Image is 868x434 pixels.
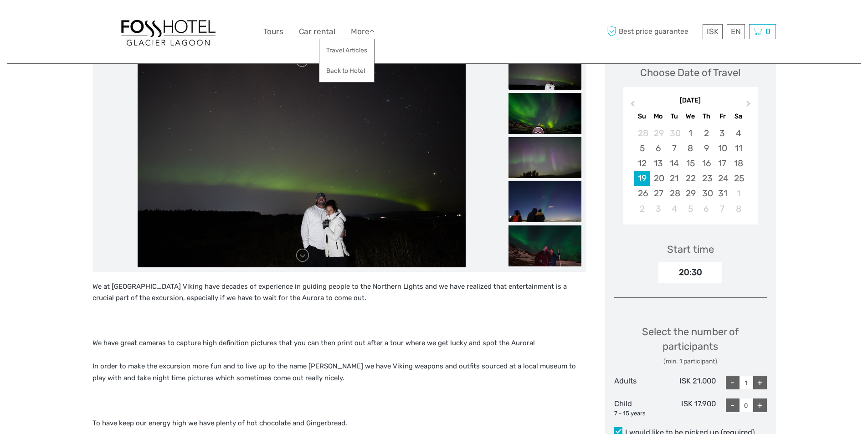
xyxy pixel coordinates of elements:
[753,376,767,389] div: +
[634,201,650,216] div: Choose Sunday, November 2nd, 2025
[682,126,698,141] div: Choose Wednesday, October 1st, 2025
[351,25,375,38] a: More
[634,156,650,171] div: Choose Sunday, October 12th, 2025
[699,186,714,201] div: Choose Thursday, October 30th, 2025
[650,171,666,186] div: Choose Monday, October 20th, 2025
[319,41,374,59] a: Travel Articles
[726,376,740,389] div: -
[714,186,730,201] div: Choose Friday, October 31st, 2025
[726,398,740,412] div: -
[699,171,714,186] div: Choose Thursday, October 23rd, 2025
[118,15,218,48] img: 1303-6910c56d-1cb8-4c54-b886-5f11292459f5_logo_big.jpg
[665,376,716,389] div: ISK 21.000
[650,201,666,216] div: Choose Monday, November 3rd, 2025
[730,126,746,141] div: Choose Saturday, October 4th, 2025
[727,24,745,39] div: EN
[699,110,714,123] div: Th
[730,201,746,216] div: Choose Saturday, November 8th, 2025
[105,14,116,25] button: Open LiveChat chat widget
[614,325,767,366] div: Select the number of participants
[667,242,714,256] div: Start time
[714,126,730,141] div: Choose Friday, October 3rd, 2025
[714,141,730,156] div: Choose Friday, October 10th, 2025
[319,62,374,80] a: Back to Hotel
[508,137,581,178] img: 4ce57928cdfb4a92bffa41dd2634ec1a_slider_thumbnail.jpeg
[92,281,586,304] p: We at [GEOGRAPHIC_DATA] Viking have decades of experience in guiding people to the Northern Light...
[650,110,666,123] div: Mo
[614,409,665,418] div: 7 - 15 years
[682,171,698,186] div: Choose Wednesday, October 22nd, 2025
[714,156,730,171] div: Choose Friday, October 17th, 2025
[634,141,650,156] div: Choose Sunday, October 5th, 2025
[714,110,730,123] div: Fr
[650,186,666,201] div: Choose Monday, October 27th, 2025
[634,110,650,123] div: Su
[614,376,665,389] div: Adults
[730,186,746,201] div: Choose Saturday, November 1st, 2025
[707,27,719,36] span: ISK
[634,126,650,141] div: Choose Sunday, September 28th, 2025
[508,181,581,222] img: 9128f294a28940d889256533669f0ffd_slider_thumbnail.jpeg
[614,357,767,366] div: (min. 1 participant)
[682,156,698,171] div: Choose Wednesday, October 15th, 2025
[682,186,698,201] div: Choose Wednesday, October 29th, 2025
[714,201,730,216] div: Choose Friday, November 7th, 2025
[753,398,767,412] div: +
[624,98,639,113] button: Previous Month
[605,24,700,39] span: Best price guarantee
[665,398,716,418] div: ISK 17.900
[92,418,586,429] p: To have keep our energy high we have plenty of hot chocolate and Gingerbread.
[658,262,722,283] div: 20:30
[650,141,666,156] div: Choose Monday, October 6th, 2025
[730,171,746,186] div: Choose Saturday, October 25th, 2025
[138,49,466,267] img: ef524c5528e94b9880c1fa6b66929fa0_main_slider.jpeg
[666,171,682,186] div: Choose Tuesday, October 21st, 2025
[13,16,103,23] p: We're away right now. Please check back later!
[666,186,682,201] div: Choose Tuesday, October 28th, 2025
[508,225,581,266] img: aa03b46b327a465b879196fdb9c97464_slider_thumbnail.jpeg
[634,171,650,186] div: Choose Sunday, October 19th, 2025
[682,201,698,216] div: Choose Wednesday, November 5th, 2025
[666,201,682,216] div: Choose Tuesday, November 4th, 2025
[650,126,666,141] div: Choose Monday, September 29th, 2025
[640,66,740,80] div: Choose Date of Travel
[666,126,682,141] div: Choose Tuesday, September 30th, 2025
[263,25,283,38] a: Tours
[730,156,746,171] div: Choose Saturday, October 18th, 2025
[699,126,714,141] div: Choose Thursday, October 2nd, 2025
[682,141,698,156] div: Choose Wednesday, October 8th, 2025
[666,141,682,156] div: Choose Tuesday, October 7th, 2025
[742,98,757,113] button: Next Month
[699,156,714,171] div: Choose Thursday, October 16th, 2025
[650,156,666,171] div: Choose Monday, October 13th, 2025
[623,96,758,106] div: [DATE]
[508,49,581,90] img: ef524c5528e94b9880c1fa6b66929fa0_slider_thumbnail.jpeg
[730,141,746,156] div: Choose Saturday, October 11th, 2025
[666,110,682,123] div: Tu
[764,27,772,36] span: 0
[666,156,682,171] div: Choose Tuesday, October 14th, 2025
[92,337,586,384] p: We have great cameras to capture high definition pictures that you can then print out after a tou...
[699,141,714,156] div: Choose Thursday, October 9th, 2025
[714,171,730,186] div: Choose Friday, October 24th, 2025
[508,93,581,134] img: 83afbab67d7740c1bb069bf2f4976d4a_slider_thumbnail.jpeg
[626,126,755,216] div: month 2025-10
[634,186,650,201] div: Choose Sunday, October 26th, 2025
[614,398,665,418] div: Child
[682,110,698,123] div: We
[699,201,714,216] div: Choose Thursday, November 6th, 2025
[299,25,335,38] a: Car rental
[730,110,746,123] div: Sa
